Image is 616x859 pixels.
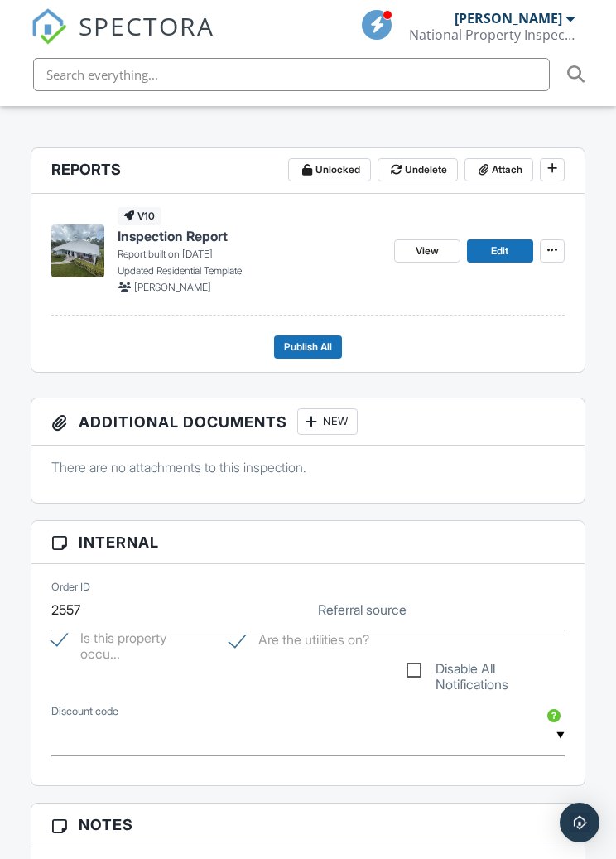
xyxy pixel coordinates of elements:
[51,704,118,719] label: Discount code
[79,8,214,43] span: SPECTORA
[51,458,565,476] p: There are no attachments to this inspection.
[407,661,565,682] label: Disable All Notifications
[31,521,585,564] h3: Internal
[51,580,90,595] label: Order ID
[31,804,585,847] h3: Notes
[31,398,585,446] h3: Additional Documents
[229,632,369,653] label: Are the utilities on?
[51,630,209,651] label: Is this property occupied?
[560,803,599,842] div: Open Intercom Messenger
[409,27,575,43] div: National Property Inspections
[318,601,407,619] label: Referral source
[31,22,214,57] a: SPECTORA
[297,408,358,435] div: New
[31,8,67,45] img: The Best Home Inspection Software - Spectora
[33,58,550,91] input: Search everything...
[455,10,562,27] div: [PERSON_NAME]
